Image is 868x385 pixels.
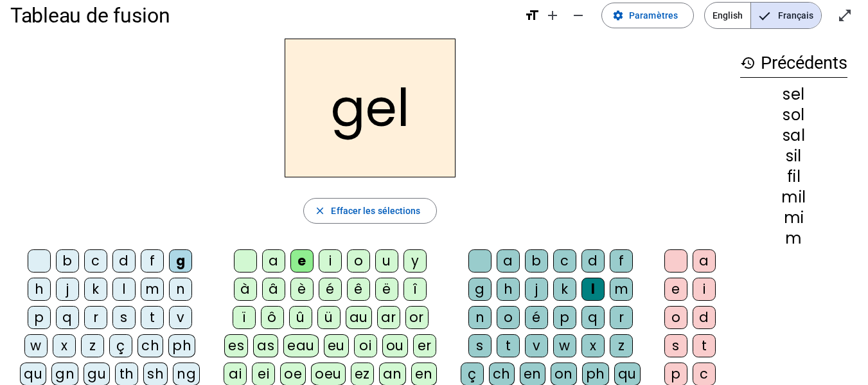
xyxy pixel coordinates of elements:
[84,306,107,329] div: r
[112,249,136,273] div: d
[497,306,520,329] div: o
[610,334,633,357] div: z
[601,3,694,28] button: Paramètres
[141,306,164,329] div: t
[405,306,429,329] div: or
[375,278,398,301] div: ë
[751,3,821,28] span: Français
[693,249,716,273] div: a
[540,3,565,28] button: Augmenter la taille de la police
[740,107,847,123] div: sol
[832,3,858,28] button: Entrer en plein écran
[290,249,314,273] div: e
[693,306,716,329] div: d
[347,278,370,301] div: ê
[545,8,560,23] mat-icon: add
[346,306,372,329] div: au
[525,278,548,301] div: j
[740,231,847,246] div: m
[664,306,687,329] div: o
[347,249,370,273] div: o
[525,334,548,357] div: v
[28,306,51,329] div: p
[24,334,48,357] div: w
[253,334,278,357] div: as
[468,334,492,357] div: s
[375,249,398,273] div: u
[233,306,256,329] div: ï
[553,334,576,357] div: w
[290,278,314,301] div: è
[497,249,520,273] div: a
[525,249,548,273] div: b
[629,8,678,23] span: Paramètres
[610,278,633,301] div: m
[403,249,427,273] div: y
[740,190,847,205] div: mil
[141,249,164,273] div: f
[169,278,192,301] div: n
[331,203,420,219] span: Effacer les sélections
[28,278,51,301] div: h
[664,278,687,301] div: e
[468,306,492,329] div: n
[319,249,342,273] div: i
[169,249,192,273] div: g
[610,249,633,273] div: f
[740,87,847,102] div: sel
[137,334,163,357] div: ch
[262,249,285,273] div: a
[553,249,576,273] div: c
[581,278,605,301] div: l
[112,306,136,329] div: s
[553,306,576,329] div: p
[581,249,605,273] div: d
[581,306,605,329] div: q
[413,334,436,357] div: er
[468,278,492,301] div: g
[303,198,436,224] button: Effacer les sélections
[141,278,164,301] div: m
[56,278,79,301] div: j
[317,306,341,329] div: ü
[289,306,312,329] div: û
[497,334,520,357] div: t
[169,306,192,329] div: v
[234,278,257,301] div: à
[319,278,342,301] div: é
[285,39,456,177] h2: gel
[740,210,847,226] div: mi
[324,334,349,357] div: eu
[168,334,195,357] div: ph
[612,10,624,21] mat-icon: settings
[740,169,847,184] div: fil
[84,249,107,273] div: c
[283,334,319,357] div: eau
[497,278,520,301] div: h
[705,3,750,28] span: English
[377,306,400,329] div: ar
[314,205,326,217] mat-icon: close
[53,334,76,357] div: x
[571,8,586,23] mat-icon: remove
[261,306,284,329] div: ô
[704,2,822,29] mat-button-toggle-group: Language selection
[354,334,377,357] div: oi
[664,334,687,357] div: s
[837,8,853,23] mat-icon: open_in_full
[109,334,132,357] div: ç
[382,334,408,357] div: ou
[565,3,591,28] button: Diminuer la taille de la police
[56,306,79,329] div: q
[740,49,847,78] h3: Précédents
[525,306,548,329] div: é
[262,278,285,301] div: â
[56,249,79,273] div: b
[581,334,605,357] div: x
[81,334,104,357] div: z
[740,148,847,164] div: sil
[224,334,248,357] div: es
[84,278,107,301] div: k
[693,334,716,357] div: t
[524,8,540,23] mat-icon: format_size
